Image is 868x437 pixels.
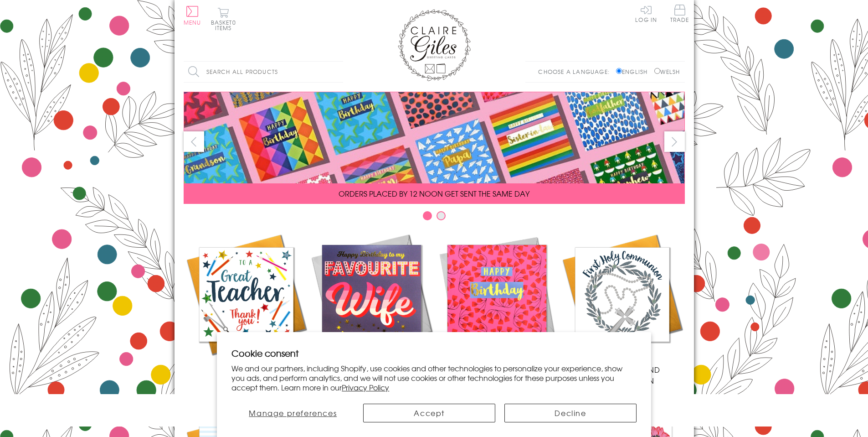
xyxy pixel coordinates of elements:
[184,232,309,375] a: Academic
[538,68,614,76] p: Choose a language:
[211,7,236,31] button: Basket0 items
[184,211,685,225] div: Carousel Pagination
[560,232,685,386] a: Communion and Confirmation
[363,404,495,422] button: Accept
[670,5,689,22] span: Trade
[184,62,343,82] input: Search all products
[231,347,637,359] h2: Cookie consent
[342,382,389,393] a: Privacy Policy
[184,131,204,152] button: prev
[184,18,201,26] span: Menu
[231,364,637,392] p: We and our partners, including Shopify, use cookies and other technologies to personalize your ex...
[437,211,446,220] button: Carousel Page 2
[635,5,657,22] a: Log In
[309,232,434,375] a: New Releases
[184,6,201,25] button: Menu
[664,131,685,152] button: next
[398,9,471,81] img: Claire Giles Greetings Cards
[616,68,622,74] input: English
[654,68,680,76] label: Welsh
[339,188,529,199] span: ORDERS PLACED BY 12 NOON GET SENT THE SAME DAY
[434,232,560,375] a: Birthdays
[249,407,337,418] span: Manage preferences
[423,211,432,220] button: Carousel Page 1 (Current Slide)
[334,62,343,82] input: Search
[215,18,236,32] span: 0 items
[231,404,354,422] button: Manage preferences
[654,68,660,74] input: Welsh
[504,404,637,422] button: Decline
[616,68,652,76] label: English
[670,5,689,24] a: Trade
